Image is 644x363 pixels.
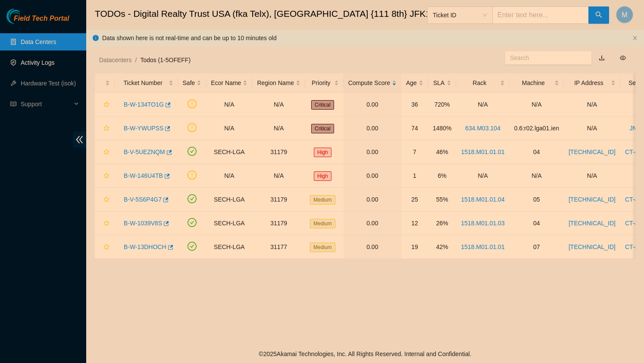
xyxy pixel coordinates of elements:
[252,140,305,164] td: 31179
[428,211,456,235] td: 26%
[569,243,616,250] a: [TECHNICAL_ID]
[428,93,456,117] td: 720%
[564,117,620,140] td: N/A
[465,125,500,132] a: 634.M03.104
[564,93,620,117] td: N/A
[206,188,252,211] td: SECH-LGA
[206,117,252,140] td: N/A
[344,211,401,235] td: 0.00
[461,220,504,227] a: 1518.M01.01.03
[99,57,131,63] a: Datacenters
[461,148,504,155] a: 1518.M01.01.01
[428,188,456,211] td: 55%
[124,172,163,179] a: B-W-146U4TB
[595,11,602,19] span: search
[21,59,55,66] a: Activity Logs
[252,117,305,140] td: N/A
[344,140,401,164] td: 0.00
[206,93,252,117] td: N/A
[461,243,504,250] a: 1518.M01.01.01
[252,93,305,117] td: N/A
[569,220,616,227] a: [TECHNICAL_ID]
[124,148,165,155] a: B-V-5UEZNQM
[103,149,109,156] span: star
[103,244,109,251] span: star
[344,93,401,117] td: 0.00
[100,145,110,159] button: star
[510,53,580,63] input: Search
[14,15,69,23] span: Field Tech Portal
[428,235,456,259] td: 42%
[103,125,109,132] span: star
[510,188,564,211] td: 05
[100,98,110,111] button: star
[252,188,305,211] td: 31179
[311,124,334,133] span: Critical
[632,35,638,41] span: close
[188,123,197,132] span: exclamation-circle
[103,196,109,203] span: star
[124,220,162,227] a: B-W-1039V8S
[206,211,252,235] td: SECH-LGA
[86,345,644,363] footer: © 2025 Akamai Technologies, Inc. All Rights Reserved. Internal and Confidential.
[492,6,589,24] input: Enter text here...
[310,243,335,252] span: Medium
[428,164,456,188] td: 6%
[592,51,611,65] button: download
[124,196,162,203] a: B-V-5S6P4G7
[314,148,331,157] span: High
[311,100,334,110] span: Critical
[344,235,401,259] td: 0.00
[21,95,72,113] span: Support
[433,9,487,22] span: Ticket ID
[252,235,305,259] td: 31177
[103,220,109,227] span: star
[588,6,609,24] button: search
[510,117,564,140] td: 0.6:r02.lga01.ien
[510,164,564,188] td: N/A
[510,93,564,117] td: N/A
[140,57,191,63] a: Todos (1-5OFEFF)
[21,38,56,45] a: Data Centers
[632,35,638,41] button: close
[569,148,616,155] a: [TECHNICAL_ID]
[310,195,335,205] span: Medium
[401,188,428,211] td: 25
[100,216,110,230] button: star
[252,164,305,188] td: N/A
[510,140,564,164] td: 04
[188,170,197,180] span: exclamation-circle
[188,194,197,203] span: check-circle
[10,101,16,107] span: read
[73,132,86,148] span: double-left
[6,16,69,27] a: Akamai TechnologiesField Tech Portal
[401,164,428,188] td: 1
[461,196,504,203] a: 1518.M01.01.04
[622,9,627,20] span: M
[310,219,335,228] span: Medium
[6,9,44,24] img: Akamai Technologies
[188,218,197,227] span: check-circle
[401,211,428,235] td: 12
[206,164,252,188] td: N/A
[456,164,509,188] td: N/A
[428,117,456,140] td: 1480%
[599,54,605,61] a: download
[124,243,166,250] a: B-W-13DHOCH
[569,196,616,203] a: [TECHNICAL_ID]
[510,235,564,259] td: 07
[124,101,164,108] a: B-W-134TO1G
[401,235,428,259] td: 19
[564,164,620,188] td: N/A
[344,188,401,211] td: 0.00
[428,140,456,164] td: 46%
[616,6,633,23] button: M
[103,173,109,180] span: star
[314,171,331,181] span: High
[206,140,252,164] td: SECH-LGA
[100,121,110,135] button: star
[401,117,428,140] td: 74
[401,93,428,117] td: 36
[510,211,564,235] td: 04
[344,164,401,188] td: 0.00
